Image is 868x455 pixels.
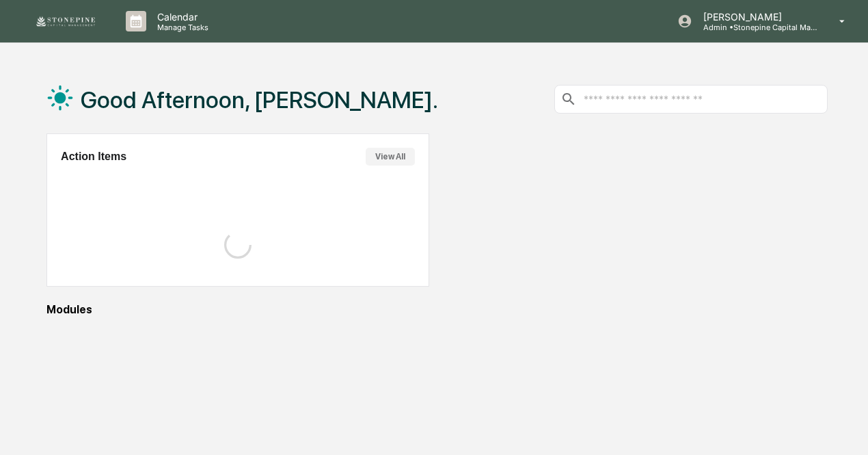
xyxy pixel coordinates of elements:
[33,14,98,28] img: logo
[146,23,215,32] p: Manage Tasks
[61,151,126,163] h2: Action Items
[366,148,415,166] button: View All
[146,11,215,23] p: Calendar
[46,303,828,316] div: Modules
[692,11,819,23] p: [PERSON_NAME]
[81,86,438,114] h1: Good Afternoon, [PERSON_NAME].
[692,23,819,32] p: Admin • Stonepine Capital Management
